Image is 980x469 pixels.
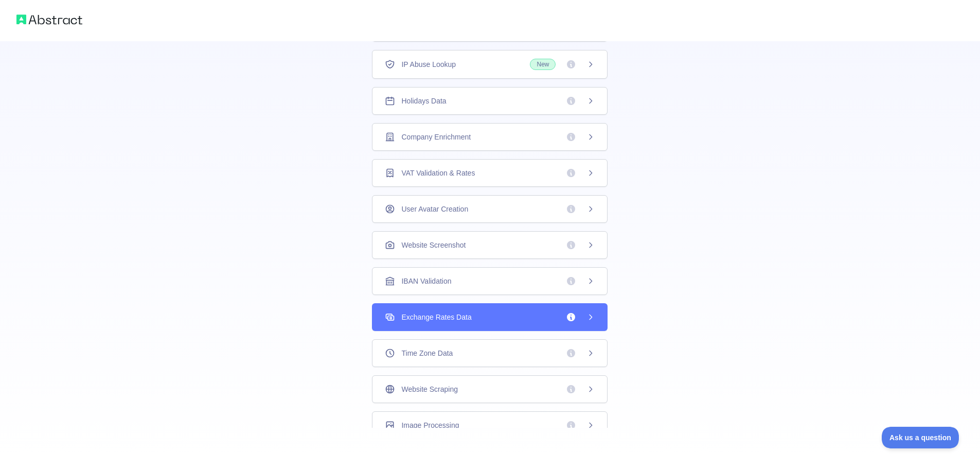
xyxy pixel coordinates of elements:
span: Time Zone Data [401,348,453,358]
span: VAT Validation & Rates [401,168,475,178]
span: Website Screenshot [401,240,466,250]
span: Exchange Rates Data [401,312,471,322]
span: Image Processing [401,420,459,430]
span: IBAN Validation [401,276,451,286]
img: Abstract logo [16,12,82,27]
span: Holidays Data [401,96,446,106]
span: Company Enrichment [401,132,471,142]
iframe: Toggle Customer Support [882,427,959,448]
span: Website Scraping [401,384,457,394]
span: User Avatar Creation [401,204,468,214]
span: IP Abuse Lookup [401,59,456,70]
span: New [530,59,556,70]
